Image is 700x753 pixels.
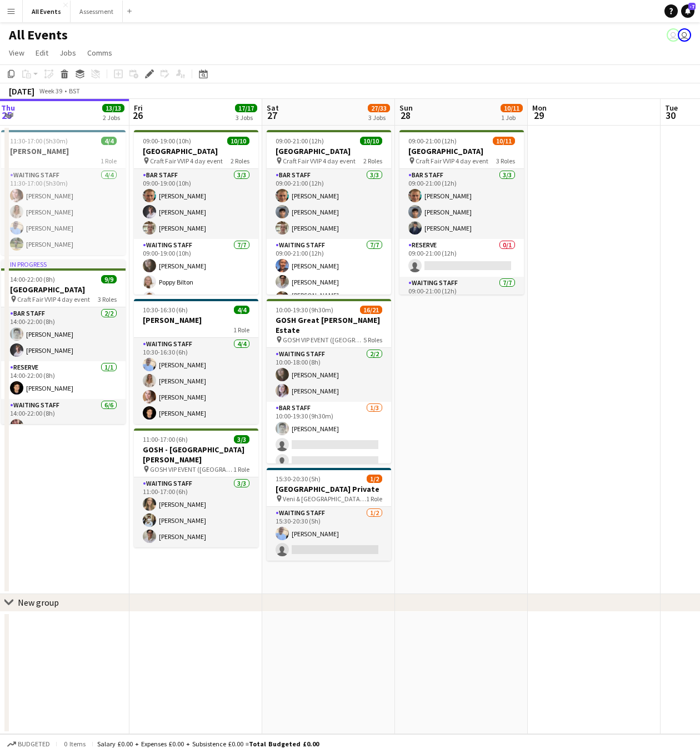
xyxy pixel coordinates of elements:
[678,28,691,42] app-user-avatar: Nathan Wong
[18,597,59,608] div: New group
[87,48,112,58] span: Comms
[36,48,48,58] span: Edit
[688,3,696,10] span: -7
[4,46,29,60] a: View
[59,48,76,58] span: Jobs
[9,86,34,97] div: [DATE]
[6,738,52,750] button: Budgeted
[83,46,117,60] a: Comms
[69,87,80,95] div: BST
[249,740,319,748] span: Total Budgeted £0.00
[71,1,123,22] button: Assessment
[31,46,53,60] a: Edit
[18,740,50,748] span: Budgeted
[55,46,81,60] a: Jobs
[9,27,68,43] h1: All Events
[23,1,71,22] button: All Events
[667,28,680,42] app-user-avatar: Nathan Wong
[9,48,24,58] span: View
[681,4,694,18] a: -7
[97,740,319,748] div: Salary £0.00 + Expenses £0.00 + Subsistence £0.00 =
[37,87,64,95] span: Week 39
[61,740,88,748] span: 0 items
